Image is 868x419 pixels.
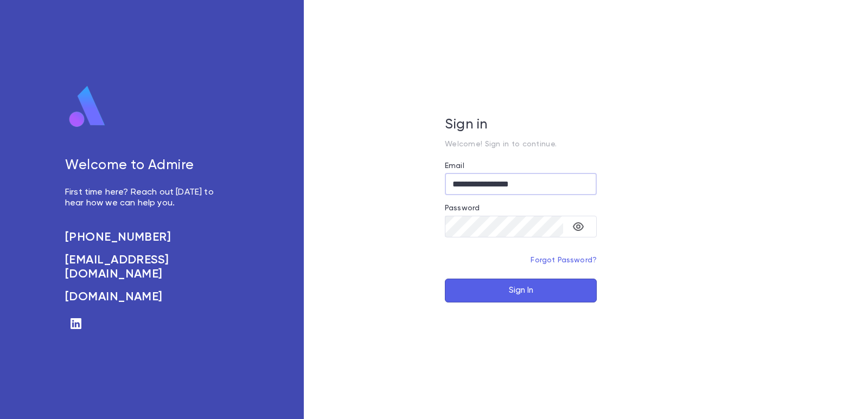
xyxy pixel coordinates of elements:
[445,140,597,149] p: Welcome! Sign in to continue.
[65,290,226,304] a: [DOMAIN_NAME]
[445,117,597,133] h5: Sign in
[445,162,464,170] label: Email
[65,230,226,244] a: [PHONE_NUMBER]
[531,256,597,264] a: Forgot Password?
[445,279,597,302] button: Sign In
[567,216,589,237] button: toggle password visibility
[65,85,110,128] img: logo
[65,253,226,281] a: [EMAIL_ADDRESS][DOMAIN_NAME]
[445,204,480,212] label: Password
[65,158,226,174] h5: Welcome to Admire
[65,187,226,209] p: First time here? Reach out [DATE] to hear how we can help you.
